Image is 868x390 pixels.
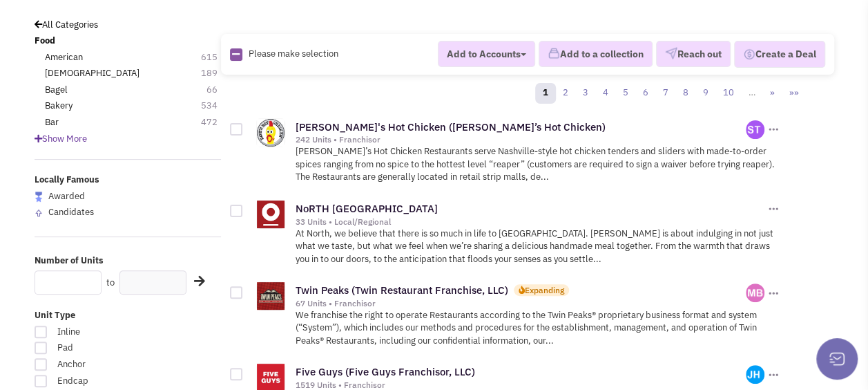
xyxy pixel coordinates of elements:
[48,326,164,339] span: Inline
[296,202,438,215] a: NoRTH [GEOGRAPHIC_DATA]
[525,284,564,296] div: Expanding
[48,375,164,388] span: Endcap
[746,365,764,384] img: 2I3Z1yKndE6wSdz65014tQ.png
[782,83,807,104] a: »»
[201,100,231,113] span: 534
[35,209,43,217] img: locallyfamous-upvote.png
[45,84,68,97] a: Bagel
[695,83,716,104] a: 9
[201,116,231,129] span: 472
[762,83,782,104] a: »
[741,83,763,104] a: …
[715,83,742,104] a: 10
[675,83,696,104] a: 8
[201,51,231,64] span: 615
[595,83,616,104] a: 4
[615,83,636,104] a: 5
[296,284,508,297] a: Twin Peaks (Twin Restaurant Franchise, LLC)
[555,83,576,104] a: 2
[296,216,765,228] div: 33 Units • Local/Regional
[35,35,55,48] a: Food
[35,174,221,187] label: Locally Famous
[35,35,55,46] b: Food
[296,134,746,145] div: 242 Units • Franchisor
[35,254,221,268] label: Number of Units
[656,41,731,67] button: Reach out
[548,47,560,59] img: icon-collection-lavender.png
[746,284,764,302] img: fx8D_MpmKk--R6tJeJFsig.png
[296,228,781,266] p: At North, we believe that there is so much in life to [GEOGRAPHIC_DATA]. [PERSON_NAME] is about i...
[206,84,231,97] span: 66
[296,365,475,378] a: Five Guys (Five Guys Franchisor, LLC)
[35,192,43,202] img: locallyfamous-largeicon.png
[45,67,139,80] a: [DEMOGRAPHIC_DATA]
[48,206,94,218] span: Candidates
[201,67,231,80] span: 189
[635,83,656,104] a: 6
[296,298,746,309] div: 67 Units • Franchisor
[655,83,676,104] a: 7
[296,120,606,133] a: [PERSON_NAME]'s Hot Chicken ([PERSON_NAME]’s Hot Chicken)
[48,358,164,371] span: Anchor
[296,145,781,184] p: [PERSON_NAME]’s Hot Chicken Restaurants serve Nashville-style hot chicken tenders and sliders wit...
[45,100,73,113] a: Bakery
[48,342,164,355] span: Pad
[296,309,781,348] p: We franchise the right to operate Restaurants according to the Twin Peaks® proprietary business f...
[746,120,764,139] img: GWcgSp96gUOB1S4RpiHg8Q.png
[734,41,825,68] button: Create a Deal
[45,116,59,129] a: Bar
[185,272,203,290] div: Search Nearby
[48,190,85,202] span: Awarded
[106,277,115,290] label: to
[665,47,677,59] img: VectorPaper_Plane.png
[35,19,98,30] a: All Categories
[249,48,338,59] span: Please make selection
[230,48,242,61] img: Rectangle.png
[35,309,221,322] label: Unit Type
[539,41,653,67] button: Add to a collection
[438,41,535,67] button: Add to Accounts
[35,133,87,145] span: Show More
[535,83,556,104] a: 1
[743,47,755,62] img: Deal-Dollar.png
[575,83,596,104] a: 3
[45,51,83,64] a: American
